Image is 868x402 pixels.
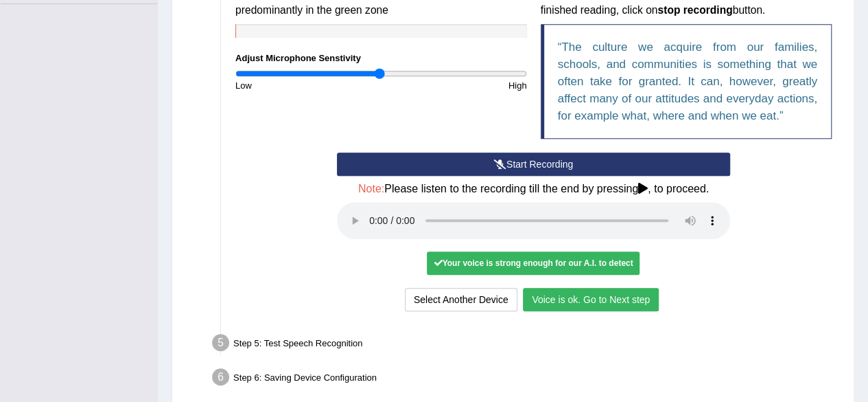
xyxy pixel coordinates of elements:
span: Note: [358,183,384,194]
div: Step 6: Saving Device Configuration [206,364,847,394]
label: Adjust Microphone Senstivity [235,52,361,65]
button: Voice is ok. Go to Next step [523,288,659,311]
button: Select Another Device [405,288,517,311]
b: stop recording [657,4,732,16]
q: The culture we acquire from our families, schools, and communities is something that we often tak... [558,41,818,122]
div: Your voice is strong enough for our A.I. to detect [427,252,640,275]
div: Step 5: Test Speech Recognition [206,330,847,360]
button: Start Recording [337,153,730,176]
div: High [381,79,533,92]
h4: Please listen to the recording till the end by pressing , to proceed. [337,183,730,195]
div: Low [228,79,381,92]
